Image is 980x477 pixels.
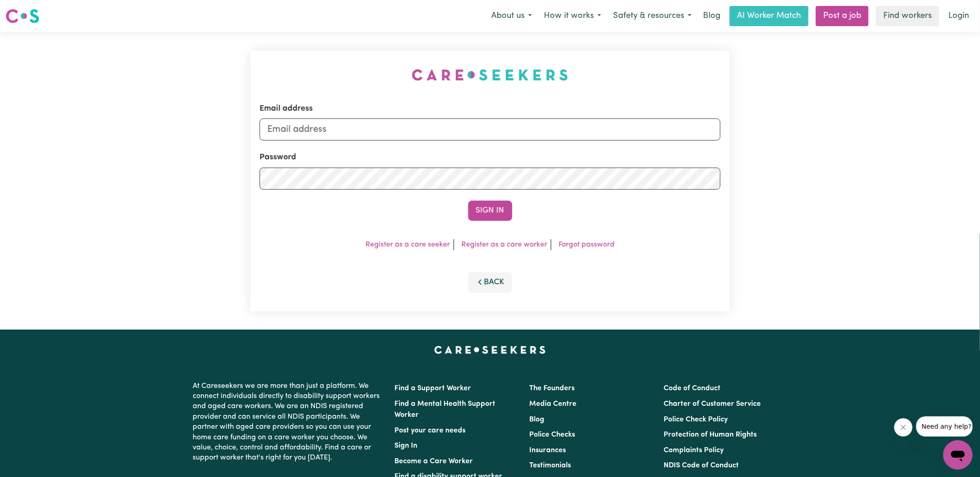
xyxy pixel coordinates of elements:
a: The Founders [529,385,575,392]
a: Testimonials [529,462,571,469]
iframe: Button to launch messaging window [943,440,973,470]
a: Post your care needs [395,427,466,434]
a: Post a job [816,6,869,26]
a: Register as a care worker [461,241,547,248]
a: Register as a care seeker [365,241,450,248]
a: Insurances [529,447,566,454]
a: Media Centre [529,400,576,408]
label: Email address [260,103,313,115]
a: Find workers [876,6,939,26]
a: Police Checks [529,431,575,438]
iframe: Message from company [916,416,973,437]
a: Find a Support Worker [395,385,471,392]
iframe: Close message [894,418,913,437]
a: Sign In [395,442,418,449]
a: Police Check Policy [664,416,728,423]
a: Charter of Customer Service [664,400,761,408]
a: Blog [698,6,726,26]
img: Careseekers logo [6,8,39,24]
a: Protection of Human Rights [664,431,757,438]
a: Code of Conduct [664,385,720,392]
a: AI Worker Match [730,6,808,26]
a: Blog [529,416,544,423]
button: Safety & resources [607,6,698,26]
a: Careseekers home page [434,346,546,354]
a: Forgot password [559,241,615,248]
label: Password [260,152,296,163]
a: Complaints Policy [664,447,724,454]
input: Email address [260,118,720,140]
button: Back [468,272,512,292]
a: Login [943,6,974,26]
button: Sign In [468,201,512,221]
button: How it works [538,6,607,26]
a: Find a Mental Health Support Worker [395,400,496,419]
a: NDIS Code of Conduct [664,462,739,469]
a: Careseekers logo [6,6,39,27]
a: Become a Care Worker [395,458,473,465]
p: At Careseekers we are more than just a platform. We connect individuals directly to disability su... [193,377,384,467]
button: About us [485,6,538,26]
